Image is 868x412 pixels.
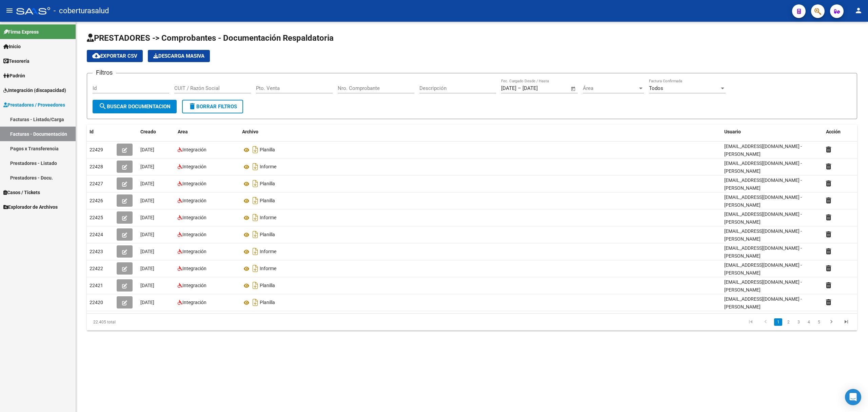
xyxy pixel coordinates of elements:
span: Integración [182,164,206,169]
span: Acción [826,129,841,134]
datatable-header-cell: Id [87,125,114,139]
span: PRESTADORES -> Comprobantes - Documentación Respaldatoria [87,33,334,43]
li: page 1 [773,316,783,328]
span: [EMAIL_ADDRESS][DOMAIN_NAME] - [PERSON_NAME] [724,177,802,191]
i: Descargar documento [251,195,260,206]
span: Planilla [260,232,275,238]
span: Integración [182,300,206,305]
span: Firma Express [3,28,39,36]
span: Id [90,129,94,134]
a: 4 [805,318,813,326]
span: Creado [140,129,156,134]
span: Borrar Filtros [188,104,237,110]
mat-icon: person [854,6,863,15]
button: Buscar Documentacion [93,100,177,113]
span: [EMAIL_ADDRESS][DOMAIN_NAME] - [PERSON_NAME] [724,296,802,310]
i: Descargar documento [251,144,260,155]
span: Prestadores / Proveedores [3,101,65,109]
span: Tesorería [3,57,29,65]
mat-icon: menu [5,6,14,15]
span: Integración [182,232,206,237]
span: Archivo [242,129,258,134]
span: Casos / Tickets [3,189,40,196]
span: Integración [182,249,206,254]
mat-icon: cloud_download [92,52,100,60]
a: go to previous page [759,318,772,326]
li: page 2 [783,316,793,328]
datatable-header-cell: Archivo [239,125,722,139]
span: [EMAIL_ADDRESS][DOMAIN_NAME] - [PERSON_NAME] [724,279,802,293]
datatable-header-cell: Acción [823,125,857,139]
span: Explorador de Archivos [3,203,58,211]
span: [EMAIL_ADDRESS][DOMAIN_NAME] - [PERSON_NAME] [724,262,802,276]
span: Integración (discapacidad) [3,87,66,94]
a: 3 [794,318,803,326]
span: Inicio [3,43,21,50]
span: Planilla [260,181,275,187]
li: page 5 [814,316,824,328]
span: 22423 [90,249,103,254]
li: page 4 [804,316,814,328]
a: go to first page [744,318,757,326]
mat-icon: search [99,102,107,110]
button: Exportar CSV [87,50,143,62]
a: 1 [774,318,782,326]
span: Informe [260,266,276,271]
span: [EMAIL_ADDRESS][DOMAIN_NAME] - [PERSON_NAME] [724,228,802,242]
span: Exportar CSV [92,53,137,59]
button: Borrar Filtros [182,100,243,113]
span: [DATE] [140,300,154,305]
span: Planilla [260,300,275,305]
i: Descargar documento [251,229,260,240]
i: Descargar documento [251,178,260,189]
span: [DATE] [140,215,154,220]
span: Integración [182,283,206,288]
span: 22422 [90,266,103,271]
i: Descargar documento [251,161,260,172]
span: Integración [182,266,206,271]
span: [EMAIL_ADDRESS][DOMAIN_NAME] - [PERSON_NAME] [724,211,802,225]
a: go to last page [840,318,853,326]
i: Descargar documento [251,212,260,223]
span: Area [178,129,188,134]
span: Integración [182,147,206,152]
i: Descargar documento [251,263,260,274]
span: [EMAIL_ADDRESS][DOMAIN_NAME] - [PERSON_NAME] [724,194,802,208]
span: [DATE] [140,232,154,237]
span: Planilla [260,147,275,153]
input: Fecha inicio [501,85,516,91]
span: Área [583,85,638,91]
span: [DATE] [140,147,154,152]
span: Todos [649,85,663,91]
span: 22425 [90,215,103,220]
span: 22424 [90,232,103,237]
datatable-header-cell: Usuario [722,125,823,139]
datatable-header-cell: Area [175,125,239,139]
app-download-masive: Descarga masiva de comprobantes (adjuntos) [148,50,210,62]
span: [DATE] [140,198,154,203]
li: page 3 [793,316,804,328]
button: Open calendar [570,85,577,93]
span: Informe [260,215,276,221]
a: go to next page [825,318,838,326]
i: Descargar documento [251,280,260,291]
span: 22420 [90,300,103,305]
span: [EMAIL_ADDRESS][DOMAIN_NAME] - [PERSON_NAME] [724,144,802,157]
span: [DATE] [140,249,154,254]
div: 22.405 total [87,314,240,331]
i: Descargar documento [251,297,260,308]
h3: Filtros [93,68,116,77]
span: - coberturasalud [54,3,109,18]
span: Usuario [724,129,741,134]
span: 22428 [90,164,103,169]
span: Descarga Masiva [153,53,204,59]
a: 5 [815,318,823,326]
span: Planilla [260,283,275,288]
div: Open Intercom Messenger [845,389,861,405]
a: 2 [784,318,792,326]
datatable-header-cell: Creado [138,125,175,139]
span: [DATE] [140,164,154,169]
span: Planilla [260,198,275,204]
span: Integración [182,198,206,203]
span: Informe [260,249,276,255]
